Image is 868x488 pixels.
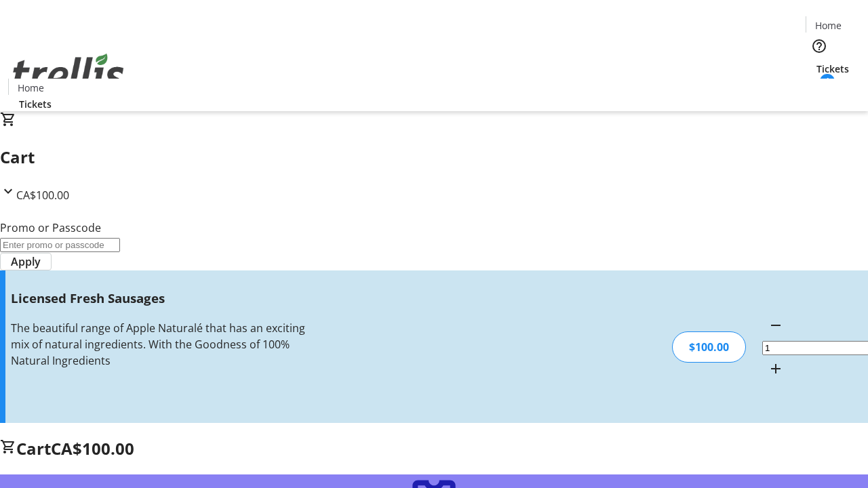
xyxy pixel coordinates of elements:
[11,289,307,308] h3: Licensed Fresh Sausages
[806,62,860,76] a: Tickets
[672,331,746,363] div: $100.00
[11,320,307,369] div: The beautiful range of Apple Naturalé that has an exciting mix of natural ingredients. With the G...
[18,81,44,95] span: Home
[806,33,833,60] button: Help
[8,97,62,111] a: Tickets
[8,39,129,106] img: Orient E2E Organization IbkTnu1oJc's Logo
[11,253,41,270] span: Apply
[51,437,134,460] span: CA$100.00
[762,355,789,382] button: Increment by one
[816,62,849,76] span: Tickets
[806,18,850,33] a: Home
[762,312,789,339] button: Decrement by one
[806,76,833,103] button: Cart
[19,97,52,111] span: Tickets
[16,188,69,203] span: CA$100.00
[9,81,52,95] a: Home
[815,18,842,33] span: Home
